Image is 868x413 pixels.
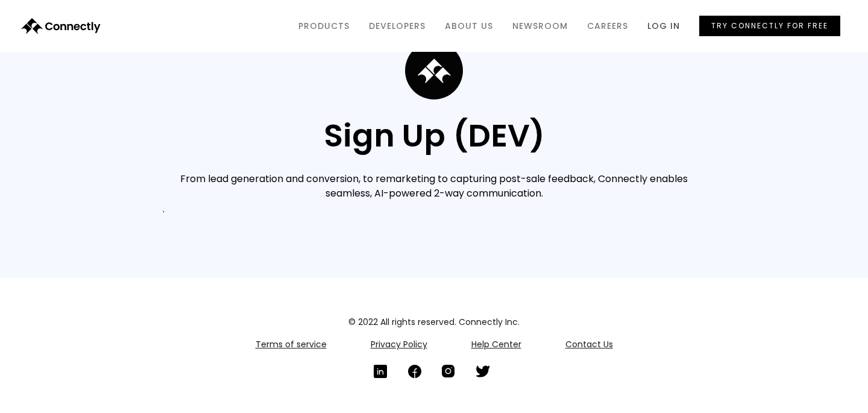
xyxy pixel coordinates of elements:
div: © 2022 All rights reserved. Connectly Inc. [60,314,808,330]
div: Privacy Policy [371,338,427,350]
a: Privacy Policy [371,336,427,353]
a: Contact Us [565,336,613,353]
aside: Language selected: English [12,392,72,409]
a: Terms of service [256,336,327,353]
div: Terms of service [256,338,327,350]
a: ABOUT US [435,14,503,37]
ul: Language list [24,392,72,409]
a: careerS [577,14,638,37]
div: Help Center [471,338,521,350]
div: Contact Us [565,338,613,350]
div: From lead generation and conversion, to remarketing to capturing post-sale feedback, Connectly en... [163,172,705,201]
a: NEWSROOM [503,14,577,37]
a: Developers [359,14,435,37]
a: Products [289,14,359,37]
a: Help Center [471,336,521,353]
div: . [163,201,165,218]
a: try connectly for free [699,16,840,36]
div: Sign Up (DEV) [324,118,545,154]
a: Log in [638,14,690,37]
